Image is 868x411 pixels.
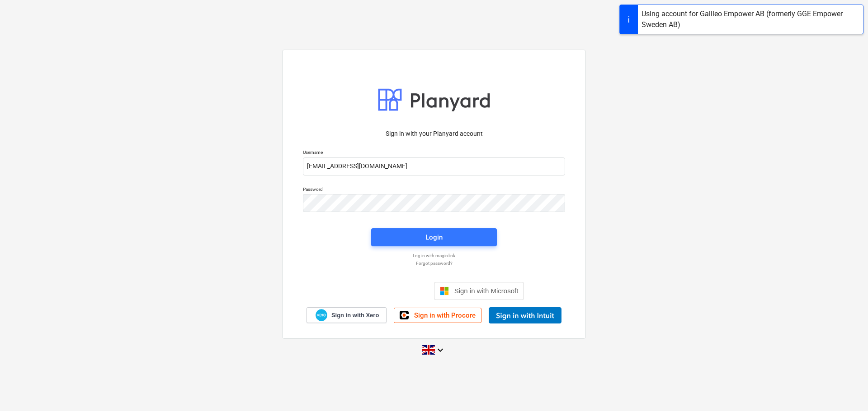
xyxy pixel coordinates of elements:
[303,129,565,139] p: Sign in with your Planyard account
[307,307,387,323] a: Sign in with Xero
[440,286,449,296] img: Microsoft logo
[303,157,565,175] input: Username
[371,228,497,246] button: Login
[316,309,327,321] img: Xero logo
[340,281,431,301] iframe: Sign in with Google Button
[642,9,859,30] div: Using account for Galileo Empower AB (formerly GGE Empower Sweden AB)
[435,345,446,356] i: keyboard_arrow_down
[414,311,476,319] span: Sign in with Procore
[394,308,481,323] a: Sign in with Procore
[454,287,519,295] span: Sign in with Microsoft
[303,149,565,157] p: Username
[298,253,570,259] a: Log in with magic link
[331,311,379,319] span: Sign in with Xero
[303,186,565,194] p: Password
[298,260,570,266] a: Forgot password?
[425,231,443,243] div: Login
